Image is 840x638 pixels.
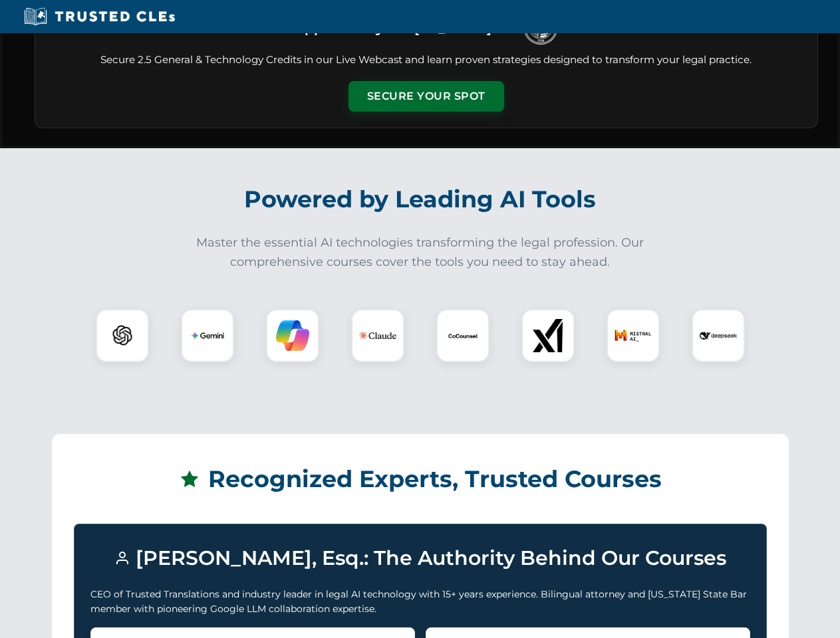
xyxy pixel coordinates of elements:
[436,309,490,362] div: CoCounsel
[51,53,801,68] p: Secure 2.5 General & Technology Credits in our Live Webcast and learn proven strategies designed ...
[181,309,234,362] div: Gemini
[20,7,179,27] img: Trusted CLEs
[103,316,142,355] img: ChatGPT Logo
[266,309,319,362] div: Copilot
[359,317,396,354] img: Claude Logo
[90,587,750,617] p: CEO of Trusted Translations and industry leader in legal AI technology with 15+ years experience....
[700,317,737,354] img: DeepSeek Logo
[90,540,750,576] h3: [PERSON_NAME], Esq.: The Authority Behind Our Courses
[191,319,224,352] img: Gemini Logo
[74,456,767,502] h2: Recognized Experts, Trusted Courses
[188,233,653,272] p: Master the essential AI technologies transforming the legal profession. Our comprehensive courses...
[607,309,660,362] div: Mistral AI
[276,319,309,352] img: Copilot Logo
[349,81,504,112] button: Secure Your Spot
[52,176,789,223] h2: Powered by Leading AI Tools
[692,309,745,362] div: DeepSeek
[615,317,652,354] img: Mistral AI Logo
[446,319,480,352] img: CoCounsel Logo
[521,309,575,362] div: xAI
[96,309,149,362] div: ChatGPT
[351,309,404,362] div: Claude
[531,319,565,352] img: xAI Logo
